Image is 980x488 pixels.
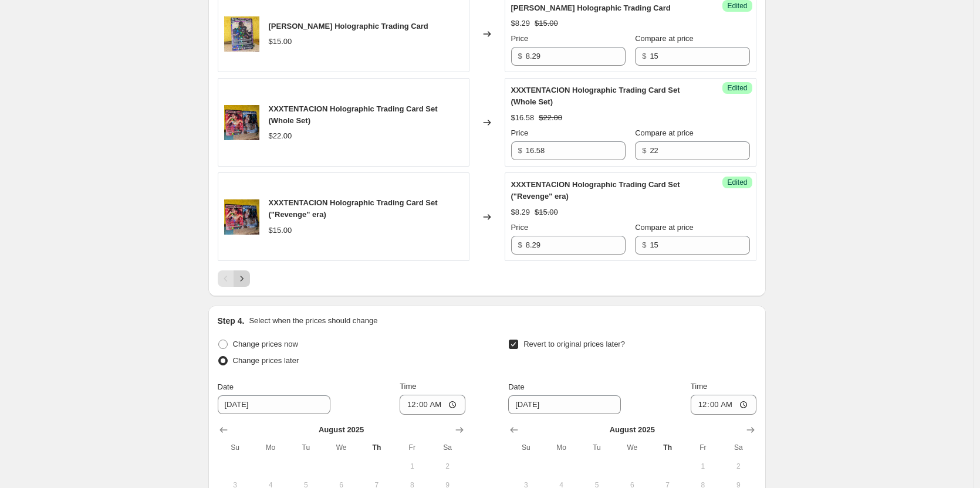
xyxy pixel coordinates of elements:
img: P0_4_1b74d7ba-0f12-4603-b98f-7eb4496535d5_80x.jpg [224,105,259,140]
button: Show next month, September 2025 [742,422,759,438]
strike: $15.00 [535,206,558,218]
span: XXXTENTACION Holographic Trading Card Set ("Revenge" era) [269,198,438,219]
span: Change prices later [233,356,299,365]
button: Friday August 1 2025 [685,457,721,476]
button: Show previous month, July 2025 [506,422,522,438]
span: Su [222,443,248,452]
span: Edited [727,178,747,187]
th: Sunday [218,438,253,457]
th: Wednesday [614,438,650,457]
span: Tu [584,443,610,452]
span: Date [218,382,234,391]
div: $15.00 [269,225,292,236]
span: Edited [727,1,747,11]
span: Time [400,382,416,391]
span: Price [511,34,529,43]
p: Select when the prices should change [249,315,377,327]
input: 8/28/2025 [508,395,621,414]
span: Th [654,443,680,452]
span: We [619,443,645,452]
span: Edited [727,83,747,93]
span: Mo [549,443,575,452]
span: 1 [399,462,425,471]
span: $ [518,146,522,155]
th: Tuesday [579,438,614,457]
span: Sa [434,443,460,452]
span: Time [691,382,707,391]
span: $ [518,52,522,60]
span: [PERSON_NAME] Holographic Trading Card [269,22,428,30]
strike: $22.00 [539,112,562,124]
span: Tu [293,443,319,452]
input: 12:00 [400,395,465,415]
div: $8.29 [511,206,530,218]
th: Sunday [508,438,543,457]
span: $ [642,146,646,155]
span: $ [642,52,646,60]
span: Revert to original prices later? [523,340,625,348]
span: Compare at price [635,128,694,137]
th: Monday [253,438,288,457]
span: Compare at price [635,223,694,232]
span: Date [508,382,524,391]
span: XXXTENTACION Holographic Trading Card Set (Whole Set) [269,104,438,125]
button: Friday August 1 2025 [394,457,430,476]
span: Su [513,443,539,452]
span: Price [511,128,529,137]
span: Compare at price [635,34,694,43]
th: Saturday [721,438,756,457]
input: 12:00 [691,395,756,415]
strike: $15.00 [535,18,558,29]
div: $16.58 [511,112,535,124]
span: XXXTENTACION Holographic Trading Card Set (Whole Set) [511,86,680,106]
button: Next [234,270,250,287]
th: Friday [394,438,430,457]
th: Thursday [359,438,394,457]
button: Saturday August 2 2025 [430,457,465,476]
h2: Step 4. [218,315,245,327]
button: Saturday August 2 2025 [721,457,756,476]
span: Price [511,223,529,232]
th: Friday [685,438,721,457]
img: P0_4_1b74d7ba-0f12-4603-b98f-7eb4496535d5_80x.jpg [224,199,259,235]
span: $ [642,240,646,249]
span: 2 [434,462,460,471]
span: XXXTENTACION Holographic Trading Card Set ("Revenge" era) [511,180,680,201]
div: $22.00 [269,130,292,142]
span: Sa [725,443,751,452]
th: Saturday [430,438,465,457]
button: Show previous month, July 2025 [215,422,232,438]
span: 1 [690,462,716,471]
span: Mo [258,443,283,452]
button: Show next month, September 2025 [451,422,468,438]
span: Change prices now [233,340,298,348]
img: PXL_20250105_043138979_80x.jpg [224,16,259,52]
th: Wednesday [323,438,359,457]
span: Th [364,443,390,452]
span: Fr [690,443,716,452]
span: We [328,443,354,452]
div: $15.00 [269,36,292,48]
span: [PERSON_NAME] Holographic Trading Card [511,4,671,12]
span: Fr [399,443,425,452]
th: Monday [544,438,579,457]
input: 8/28/2025 [218,395,330,414]
th: Tuesday [288,438,323,457]
span: 2 [725,462,751,471]
div: $8.29 [511,18,530,29]
th: Thursday [650,438,685,457]
nav: Pagination [218,270,250,287]
span: $ [518,240,522,249]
